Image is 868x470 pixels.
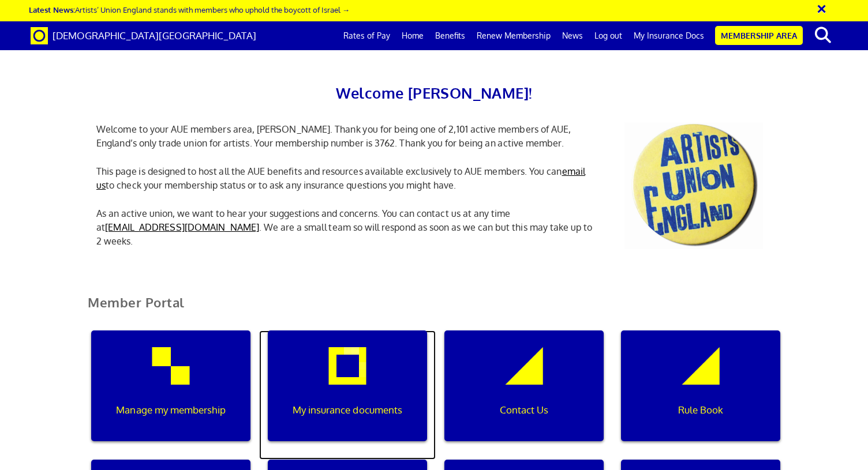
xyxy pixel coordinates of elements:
a: Benefits [429,21,471,50]
p: My insurance documents [276,403,419,418]
strong: Latest News: [29,5,75,14]
a: Rates of Pay [338,21,396,50]
p: As an active union, we want to hear your suggestions and concerns. You can contact us at any time... [88,206,607,248]
a: Manage my membership [83,330,259,460]
a: Contact Us [436,330,612,460]
p: Contact Us [452,403,596,418]
p: Rule Book [629,403,772,418]
a: Home [396,21,429,50]
h2: Member Portal [79,295,789,324]
h2: Welcome [PERSON_NAME]! [88,81,780,105]
a: Rule Book [612,330,789,460]
a: My insurance documents [259,330,436,460]
a: Log out [589,21,628,50]
a: News [556,21,589,50]
span: [DEMOGRAPHIC_DATA][GEOGRAPHIC_DATA] [53,29,256,42]
p: Manage my membership [99,403,242,418]
a: My Insurance Docs [628,21,710,50]
a: Latest News:Artists’ Union England stands with members who uphold the boycott of Israel → [29,5,350,14]
button: search [805,23,840,47]
p: This page is designed to host all the AUE benefits and resources available exclusively to AUE mem... [88,164,607,192]
a: [EMAIL_ADDRESS][DOMAIN_NAME] [105,221,259,233]
a: Brand [DEMOGRAPHIC_DATA][GEOGRAPHIC_DATA] [22,21,265,50]
a: Renew Membership [471,21,556,50]
a: Membership Area [715,26,803,45]
p: Welcome to your AUE members area, [PERSON_NAME]. Thank you for being one of 2,101 active members ... [88,122,607,150]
